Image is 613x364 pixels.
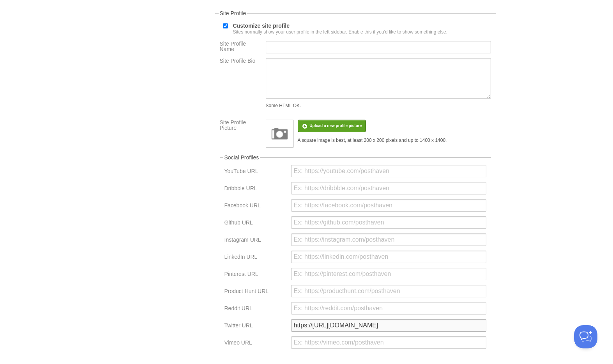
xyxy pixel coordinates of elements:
[224,323,286,330] label: Twitter URL
[224,271,286,279] label: Pinterest URL
[224,203,286,210] label: Facebook URL
[266,103,491,108] div: Some HTML OK.
[291,165,486,177] input: Ex: https://youtube.com/posthaven
[233,30,448,34] div: Sites normally show your user profile in the left sidebar. Enable this if you'd like to show some...
[224,237,286,244] label: Instagram URL
[291,302,486,315] input: Ex: https://reddit.com/posthaven
[298,138,447,143] div: A square image is best, at least 200 x 200 pixels and up to 1400 x 1400.
[291,216,486,229] input: Ex: https://github.com/posthaven
[219,11,247,16] legend: Site Profile
[291,233,486,246] input: Ex: https://instagram.com/posthaven
[291,268,486,280] input: Ex: https://pinterest.com/posthaven
[309,124,362,128] span: Upload a new profile picture
[224,220,286,227] label: Github URL
[224,254,286,262] label: LinkedIn URL
[291,251,486,263] input: Ex: https://linkedin.com/posthaven
[291,182,486,194] input: Ex: https://dribbble.com/posthaven
[224,288,286,296] label: Product Hunt URL
[220,58,261,65] label: Site Profile Bio
[268,122,291,145] img: image.png
[291,336,486,349] input: Ex: https://vimeo.com/posthaven
[224,306,286,313] label: Reddit URL
[224,340,286,347] label: Vimeo URL
[224,186,286,193] label: Dribbble URL
[223,155,260,160] legend: Social Profiles
[291,319,486,332] input: Ex: https://twitter.com/posthaven
[291,285,486,297] input: Ex: https://producthunt.com/posthaven
[291,199,486,212] input: Ex: https://facebook.com/posthaven
[220,41,261,54] label: Site Profile Name
[574,325,597,348] iframe: Help Scout Beacon - Open
[224,168,286,176] label: YouTube URL
[233,23,448,34] label: Customize site profile
[220,120,261,133] label: Site Profile Picture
